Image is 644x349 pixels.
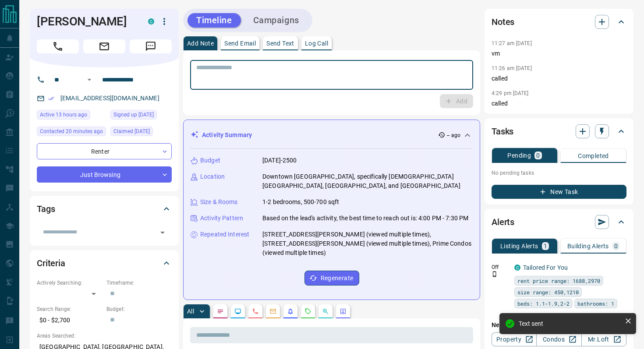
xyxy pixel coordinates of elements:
p: No pending tasks [492,166,626,180]
span: Signed up [DATE] [113,110,154,119]
span: Active 13 hours ago [40,110,87,119]
p: [DATE]-2500 [262,156,297,165]
button: Regenerate [304,271,359,286]
span: Claimed [DATE] [113,127,150,136]
svg: Requests [304,308,311,315]
p: 4:29 pm [DATE] [492,90,529,96]
span: Contacted 20 minutes ago [40,127,103,136]
div: Alerts [492,212,626,233]
button: Open [156,226,169,239]
span: bathrooms: 1 [577,299,614,308]
p: Send Text [266,40,294,46]
p: Add Note [187,40,214,46]
p: -- ago [447,131,460,139]
svg: Calls [252,308,259,315]
p: Areas Searched: [37,332,172,340]
a: [EMAIL_ADDRESS][DOMAIN_NAME] [60,95,159,102]
p: Size & Rooms [200,197,238,207]
div: Mon Aug 18 2025 [37,127,106,139]
div: Tasks [492,121,626,142]
p: Actively Searching: [37,279,102,287]
span: rent price range: 1688,2970 [517,276,600,285]
p: Listing Alerts [500,243,538,249]
span: Email [83,39,125,53]
div: Activity Summary-- ago [191,127,473,143]
svg: Email Verified [48,95,54,102]
svg: Lead Browsing Activity [234,308,241,315]
div: condos.ca [148,18,154,25]
div: Sat Jul 06 2019 [110,110,172,122]
svg: Listing Alerts [287,308,294,315]
svg: Push Notification Only [492,271,498,277]
span: Message [130,39,172,53]
p: Based on the lead's activity, the best time to reach out is: 4:00 PM - 7:30 PM [262,214,468,223]
p: 0 [536,152,540,159]
p: called [492,99,626,108]
p: Send Email [224,40,256,46]
div: Notes [492,11,626,32]
p: 11:26 am [DATE] [492,65,532,71]
svg: Opportunities [322,308,329,315]
p: 0 [614,243,618,249]
p: 1 [544,243,547,249]
p: called [492,74,626,83]
button: Campaigns [244,13,308,28]
h2: Tags [37,202,55,216]
p: All [187,308,194,314]
p: Repeated Interest [200,230,249,239]
h2: Alerts [492,215,514,229]
p: New Alert: [492,321,626,330]
div: Just Browsing [37,166,172,183]
p: Activity Pattern [200,214,243,223]
button: New Task [492,185,626,199]
p: Budget [200,156,220,165]
span: Call [37,39,79,53]
button: Timeline [188,13,241,28]
p: Off [492,263,509,271]
p: 11:27 am [DATE] [492,40,532,46]
svg: Emails [269,308,276,315]
p: Location [200,172,225,181]
h2: Notes [492,15,514,29]
button: Open [84,74,95,85]
p: Activity Summary [202,130,252,140]
p: vm [492,49,626,58]
h2: Criteria [37,256,65,270]
svg: Agent Actions [340,308,347,315]
p: Downtown [GEOGRAPHIC_DATA], specifically [DEMOGRAPHIC_DATA][GEOGRAPHIC_DATA], [GEOGRAPHIC_DATA], ... [262,172,473,190]
div: Tags [37,198,172,219]
p: Building Alerts [567,243,609,249]
p: Pending [507,152,531,159]
p: Log Call [305,40,328,46]
a: Property [492,332,537,346]
div: Text sent [519,320,621,327]
a: Tailored For You [523,264,568,271]
p: Budget: [106,305,172,313]
div: condos.ca [514,264,520,271]
p: $0 - $2,700 [37,313,102,328]
span: size range: 450,1210 [517,288,579,296]
h1: [PERSON_NAME] [37,14,135,28]
p: Search Range: [37,305,102,313]
div: Mon Oct 14 2019 [110,127,172,139]
h2: Tasks [492,124,513,138]
p: [STREET_ADDRESS][PERSON_NAME] (viewed multiple times), [STREET_ADDRESS][PERSON_NAME] (viewed mult... [262,230,473,257]
p: 1-2 bedrooms, 500-700 sqft [262,197,339,207]
div: Renter [37,143,172,159]
div: Criteria [37,253,172,274]
p: Completed [578,153,609,159]
span: beds: 1.1-1.9,2-2 [517,299,570,308]
div: Sun Aug 17 2025 [37,110,106,122]
p: Timeframe: [106,279,172,287]
svg: Notes [217,308,224,315]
